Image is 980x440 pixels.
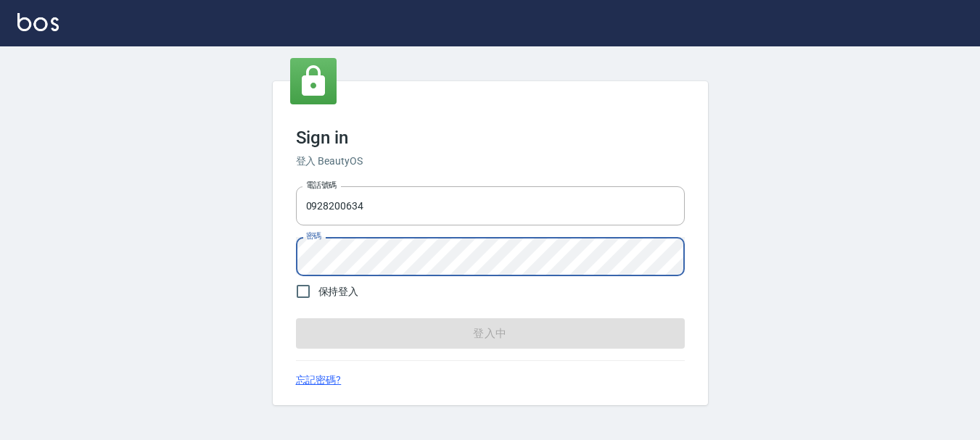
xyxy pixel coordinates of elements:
[306,180,337,191] label: 電話號碼
[17,13,59,31] img: Logo
[306,231,321,241] label: 密碼
[296,373,342,388] a: 忘記密碼?
[296,154,685,169] h6: 登入 BeautyOS
[296,128,685,148] h3: Sign in
[318,284,359,299] span: 保持登入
